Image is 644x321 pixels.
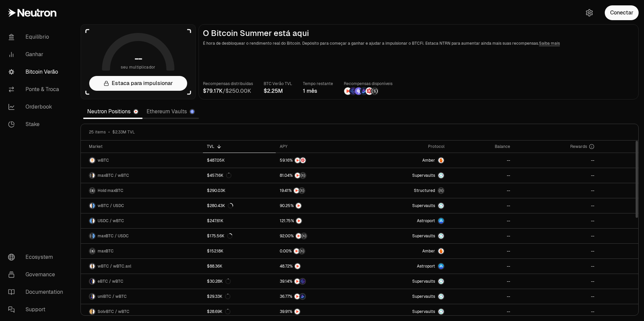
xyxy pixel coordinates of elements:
img: NTRN [295,264,300,269]
button: NTRNStructured Points [280,172,359,179]
span: wBTC / wBTC.axl [98,264,131,269]
a: -- [514,153,598,168]
img: NTRN [296,218,302,224]
button: NTRNStructured Points [280,187,359,194]
a: StructuredmaxBTC [363,183,448,198]
a: Ponte & Troca [3,81,72,98]
a: maxBTC LogoHold maxBTC [81,183,203,198]
a: wBTC LogoUSDC LogowBTC / USDC [81,198,203,213]
a: -- [514,304,598,319]
span: maxBTC / USDC [98,233,129,239]
img: wBTC Logo [90,264,92,269]
span: uniBTC / wBTC [98,294,127,299]
span: Supervaults [412,279,435,284]
img: Amber [438,248,444,254]
img: USDC Logo [93,233,95,239]
img: Structured Points [300,173,306,178]
a: NTRN [276,304,363,319]
img: maxBTC Logo [90,188,95,193]
img: wBTC Logo [93,173,95,178]
img: Bedrock Diamonds [360,87,368,95]
a: Support [3,301,72,318]
img: wBTC Logo [93,309,95,314]
img: wBTC Logo [93,218,95,224]
a: Bitcoin Verão [3,63,72,81]
img: maxBTC Logo [90,173,92,178]
a: -- [514,289,598,304]
img: Amber [438,158,444,163]
a: Governance [3,266,72,283]
span: seu multiplicador [121,64,155,71]
div: $247.61K [207,218,223,224]
span: Supervaults [412,173,435,178]
button: NTRNBedrock Diamonds [280,293,359,300]
a: Astroport [363,259,448,274]
button: NTRNStructured Points [280,233,359,239]
button: NTRNMars Fragments [280,157,359,164]
img: uniBTC Logo [90,294,92,299]
img: NTRN [296,203,301,208]
a: SupervaultsSupervaults [363,168,448,183]
button: NTRN [280,308,359,315]
img: maxBTC Logo [90,248,95,254]
span: maxBTC / wBTC [98,173,129,178]
img: Supervaults [438,203,444,208]
a: SupervaultsSupervaults [363,304,448,319]
a: NTRN [276,259,363,274]
div: $29.33K [207,294,230,299]
button: NTRN [280,263,359,270]
a: $487.05K [203,153,276,168]
a: -- [448,229,514,243]
p: Recompensas disponíveis [344,80,392,87]
img: Structured Points [299,248,305,254]
span: $2.33M TVL [112,129,135,135]
div: 1 mês [303,87,333,95]
a: -- [514,168,598,183]
div: $30.28K [207,279,231,284]
a: NTRNStructured Points [276,183,363,198]
a: NTRNStructured Points [276,168,363,183]
span: Structured [414,188,435,193]
a: $247.61K [203,213,276,228]
a: -- [448,168,514,183]
button: NTRN [280,202,359,209]
a: SupervaultsSupervaults [363,198,448,213]
a: -- [514,244,598,258]
img: wBTC Logo [90,203,92,208]
div: $175.56K [207,233,232,239]
div: Protocol [367,144,444,149]
a: uniBTC LogowBTC LogouniBTC / wBTC [81,289,203,304]
div: TVL [207,144,272,149]
img: maxBTC [438,188,444,193]
img: wBTC Logo [93,294,95,299]
a: Estaca para impulsionar [89,76,187,91]
span: SolvBTC / wBTC [98,309,129,314]
div: / [203,87,253,95]
a: NTRNStructured Points [276,244,363,258]
button: NTRNEtherFi Points [280,278,359,285]
a: AmberAmber [363,153,448,168]
button: Conectar [605,5,639,20]
a: Documentation [3,283,72,301]
a: -- [448,153,514,168]
a: $88.36K [203,259,276,274]
a: -- [514,198,598,213]
div: $88.36K [207,264,222,269]
span: Amber [422,158,435,163]
p: É hora de desbloquear o rendimento real do Bitcoin. Depósito para começar a ganhar e ajudar a imp... [203,40,634,47]
a: Astroport [363,213,448,228]
img: NTRN [295,173,300,178]
a: $30.28K [203,274,276,289]
a: -- [514,213,598,228]
img: NTRN [294,294,300,299]
img: Supervaults [438,279,444,284]
img: Solv Points [355,87,362,95]
a: -- [514,259,598,274]
h2: O Bitcoin Summer está aqui [203,29,634,38]
a: Ethereum Vaults [143,105,199,118]
a: maxBTC LogomaxBTC [81,244,203,258]
span: wBTC [98,158,109,163]
a: $175.56K [203,229,276,243]
div: $28.69K [207,309,230,314]
span: Hold maxBTC [98,188,123,193]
